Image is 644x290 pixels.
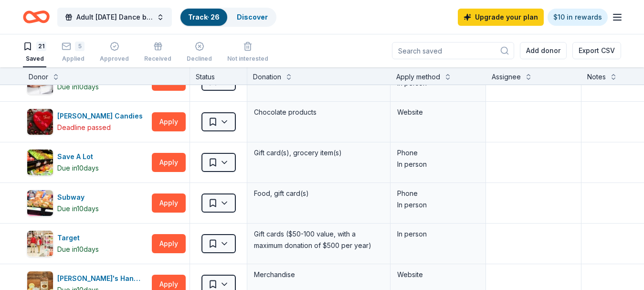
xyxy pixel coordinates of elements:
[227,55,268,63] div: Not interested
[27,108,148,135] button: Image for Sarris Candies[PERSON_NAME] CandiesDeadline passed
[57,232,99,244] div: Target
[62,38,84,67] button: 5Applied
[23,55,46,63] div: Saved
[27,150,53,175] img: Image for Save A Lot
[76,11,153,23] span: Adult [DATE] Dance benefiting Light Up Hope
[144,38,171,67] button: Received
[29,71,48,83] div: Donor
[23,6,50,28] a: Home
[27,231,53,257] img: Image for Target
[190,67,247,85] div: Status
[492,71,521,83] div: Assignee
[57,122,111,133] div: Deadline passed
[57,81,99,93] div: Due in 10 days
[27,190,148,216] button: Image for SubwaySubwayDue in10days
[57,151,99,162] div: Save A Lot
[100,38,129,67] button: Approved
[188,13,220,21] a: Track· 26
[187,38,212,67] button: Declined
[57,162,99,174] div: Due in 10 days
[520,42,567,59] button: Add donor
[27,190,53,216] img: Image for Subway
[75,37,84,46] div: 5
[152,193,186,213] button: Apply
[397,269,479,280] div: Website
[62,50,84,58] div: Applied
[57,192,99,203] div: Subway
[397,188,479,199] div: Phone
[253,146,384,160] div: Gift card(s), grocery item(s)
[57,273,148,284] div: [PERSON_NAME]'s Handmade Vodka
[253,268,384,281] div: Merchandise
[396,71,440,83] div: Apply method
[397,228,479,240] div: In person
[253,71,281,83] div: Donation
[27,149,148,176] button: Image for Save A LotSave A LotDue in10days
[23,38,46,67] button: 21Saved
[397,147,479,159] div: Phone
[152,112,186,131] button: Apply
[392,42,514,59] input: Search saved
[144,55,171,63] div: Received
[57,110,147,122] div: [PERSON_NAME] Candies
[397,199,479,211] div: In person
[397,107,479,118] div: Website
[572,42,621,59] button: Export CSV
[179,8,276,27] button: Track· 26Discover
[253,106,384,119] div: Chocolate products
[57,8,172,27] button: Adult [DATE] Dance benefiting Light Up Hope
[548,9,608,26] a: $10 in rewards
[100,55,129,63] div: Approved
[57,244,99,255] div: Due in 10 days
[253,187,384,200] div: Food, gift card(s)
[587,71,606,83] div: Notes
[237,13,268,21] a: Discover
[27,109,53,135] img: Image for Sarris Candies
[152,234,186,253] button: Apply
[227,38,268,67] button: Not interested
[187,55,212,63] div: Declined
[57,203,99,215] div: Due in 10 days
[27,230,148,257] button: Image for TargetTargetDue in10days
[253,227,384,252] div: Gift cards ($50-100 value, with a maximum donation of $500 per year)
[152,153,186,172] button: Apply
[397,159,479,170] div: In person
[36,42,46,51] div: 21
[458,9,544,26] a: Upgrade your plan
